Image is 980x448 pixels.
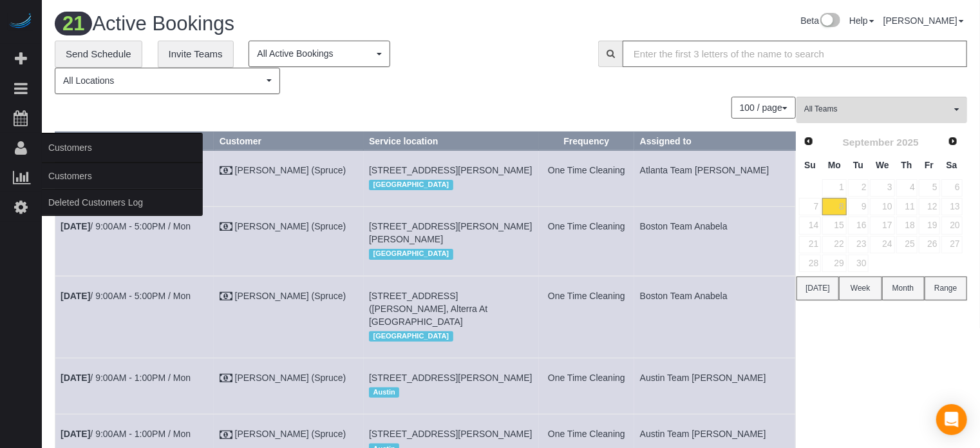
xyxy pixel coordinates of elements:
div: Location [369,328,533,345]
td: Assigned to [634,150,795,206]
i: Check Payment [220,166,232,175]
a: 19 [919,217,940,234]
span: [STREET_ADDRESS][PERSON_NAME] [369,373,532,383]
button: Week [839,277,881,300]
span: Monday [828,160,841,170]
td: Assigned to [634,358,795,414]
i: Check Payment [220,374,232,383]
b: [DATE] [61,373,90,383]
a: Next [944,133,962,151]
a: [PERSON_NAME] (Spruce) [235,373,346,383]
a: [DATE]/ 9:00AM - 5:00PM / Mon [61,221,191,231]
b: [DATE] [61,291,90,301]
div: Location [369,177,533,193]
a: Help [849,15,874,26]
span: [STREET_ADDRESS][PERSON_NAME][PERSON_NAME] [369,221,532,244]
span: [STREET_ADDRESS] ([PERSON_NAME], Alterra At [GEOGRAPHIC_DATA] [369,291,487,327]
a: 16 [848,217,869,234]
button: 100 / page [731,97,796,119]
span: Tuesday [853,160,863,170]
a: 18 [896,217,918,234]
a: 8 [822,198,846,215]
a: [DATE]/ 9:00AM - 1:00PM / Mon [61,429,191,439]
span: Sunday [804,160,816,170]
a: Invite Teams [158,41,234,68]
button: All Locations [55,68,280,94]
span: Thursday [901,160,912,170]
h1: Active Bookings [55,13,502,35]
a: 23 [848,236,869,253]
td: Service location [364,207,539,276]
a: Send Schedule [55,41,142,68]
a: 4 [896,179,918,197]
th: Assigned to [634,131,795,150]
span: [STREET_ADDRESS][PERSON_NAME] [369,165,532,175]
span: All Locations [63,74,263,87]
th: Frequency [539,131,635,150]
b: [DATE] [61,221,90,231]
button: All Active Bookings [249,41,390,67]
a: 17 [870,217,894,234]
a: [DATE]/ 9:00AM - 1:00PM / Mon [61,373,191,383]
ol: All Teams [796,97,967,117]
a: 12 [919,198,940,215]
a: 13 [941,198,963,215]
a: 1 [822,179,846,197]
span: [GEOGRAPHIC_DATA] [369,180,453,190]
span: [GEOGRAPHIC_DATA] [369,331,453,342]
a: 15 [822,217,846,234]
a: 29 [822,255,846,272]
a: 25 [896,236,918,253]
td: Frequency [539,207,635,276]
a: Beta [800,15,840,26]
span: All Teams [804,104,951,115]
td: Assigned to [634,207,795,276]
button: [DATE] [796,277,839,300]
a: [PERSON_NAME] (Spruce) [235,429,346,439]
input: Enter the first 3 letters of the name to search [623,41,967,67]
img: New interface [819,13,840,30]
td: Schedule date [55,358,214,414]
a: 2 [848,179,869,197]
td: Assigned to [634,276,795,358]
a: [PERSON_NAME] (Spruce) [235,291,346,301]
a: 9 [848,198,869,215]
i: Check Payment [220,222,232,231]
div: Open Intercom Messenger [936,404,967,435]
div: Location [369,246,533,262]
span: Friday [925,160,934,170]
nav: Pagination navigation [732,97,796,119]
a: 11 [896,198,918,215]
a: Prev [800,133,818,151]
td: Service location [364,358,539,414]
a: 21 [799,236,821,253]
span: 21 [55,12,92,35]
a: Customers [42,163,203,189]
span: [STREET_ADDRESS][PERSON_NAME] [369,429,532,439]
a: 30 [848,255,869,272]
td: Service location [364,150,539,206]
td: Service location [364,276,539,358]
i: Check Payment [220,431,232,440]
td: Frequency [539,358,635,414]
span: 2025 [897,137,919,148]
td: Schedule date [55,276,214,358]
a: 24 [870,236,894,253]
img: Automaid Logo [8,13,33,31]
span: All Active Bookings [257,47,373,60]
ul: Customers [42,162,203,216]
a: 20 [941,217,963,234]
a: [DATE]/ 9:00AM - 5:00PM / Mon [61,291,191,301]
span: Customers [42,133,203,162]
a: [PERSON_NAME] [883,15,964,26]
span: Prev [804,136,814,146]
a: [PERSON_NAME] (Spruce) [235,221,346,231]
a: [PERSON_NAME] (Spruce) [235,165,346,175]
th: Service Date [55,131,214,150]
button: All Teams [796,97,967,123]
td: Frequency [539,276,635,358]
i: Check Payment [220,292,232,301]
a: 22 [822,236,846,253]
th: Service location [364,131,539,150]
